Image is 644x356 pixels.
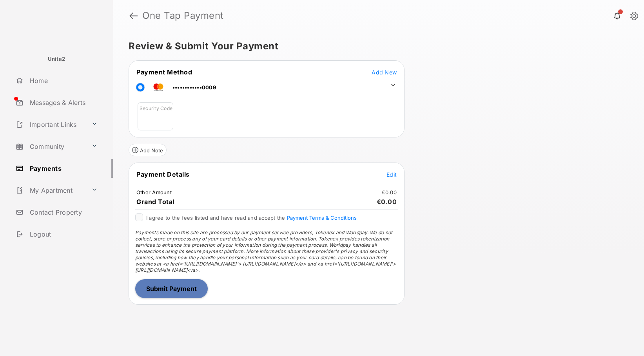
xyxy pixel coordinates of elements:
[377,198,397,206] span: €0.00
[146,215,357,221] span: I agree to the fees listed and have read and accept the
[172,84,216,90] span: ••••••••••••0009
[13,115,88,134] a: Important Links
[136,170,190,178] span: Payment Details
[142,11,224,20] strong: One Tap Payment
[136,189,172,196] td: Other Amount
[13,137,88,156] a: Community
[129,144,167,156] button: Add Note
[135,279,208,298] button: Submit Payment
[372,69,397,76] span: Add New
[135,230,396,273] span: Payments made on this site are processed by our payment service providers, Tokenex and Worldpay. ...
[381,189,397,196] td: €0.00
[386,170,397,178] button: Edit
[13,71,113,90] a: Home
[48,55,65,63] p: Unita2
[129,42,622,51] h5: Review & Submit Your Payment
[13,159,113,178] a: Payments
[13,203,113,222] a: Contact Property
[372,68,397,76] button: Add New
[386,171,397,178] span: Edit
[136,68,192,76] span: Payment Method
[13,225,113,244] a: Logout
[136,198,174,206] span: Grand Total
[13,93,113,112] a: Messages & Alerts
[287,215,357,221] button: I agree to the fees listed and have read and accept the
[13,181,88,200] a: My Apartment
